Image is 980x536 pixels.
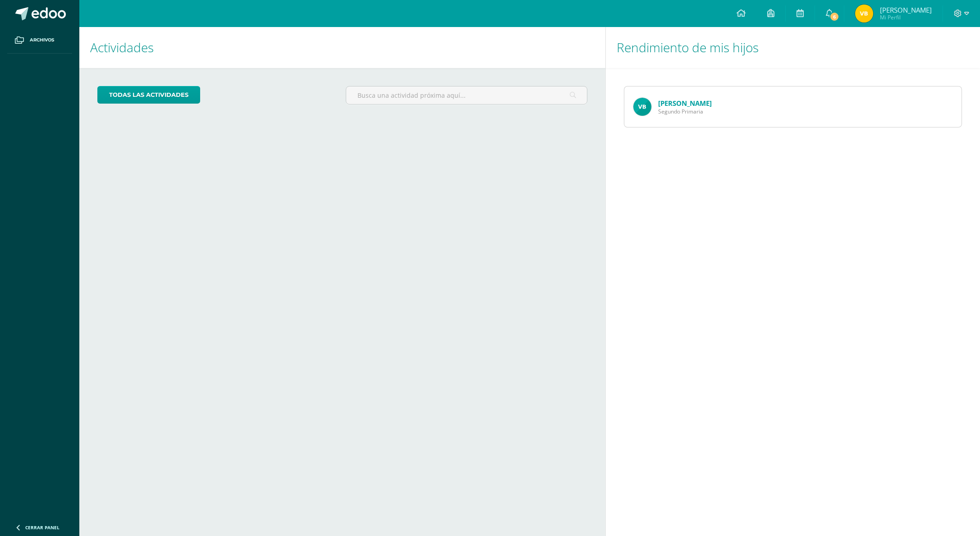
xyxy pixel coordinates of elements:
[30,36,54,44] span: Archivos
[829,12,839,22] span: 6
[658,108,712,115] span: Segundo Primaria
[7,27,72,54] a: Archivos
[880,14,932,21] span: Mi Perfil
[855,5,873,23] img: ed7f802e16f7d818d19af43a28e3d479.png
[633,98,651,116] img: 103ae8f1f27d08087e6f45c654cc3593.png
[617,27,969,68] h1: Rendimiento de mis hijos
[25,524,60,531] span: Cerrar panel
[346,86,586,104] input: Busca una actividad próxima aquí...
[880,5,932,14] span: [PERSON_NAME]
[658,99,712,108] a: [PERSON_NAME]
[97,86,200,104] a: todas las Actividades
[90,27,595,68] h1: Actividades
